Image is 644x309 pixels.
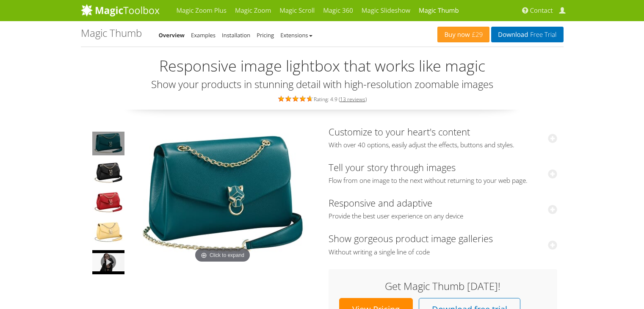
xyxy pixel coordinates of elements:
span: Provide the best user experience on any device [329,212,557,221]
a: Overview [159,31,185,39]
span: With over 40 options, easily adjust the effects, buttons and styles. [329,141,557,149]
a: Include videos too! Magic Thumb comes with out-of-the-box support for YouTube, Vimeo and self-hos... [91,249,125,275]
a: Tell your story through imagesFlow from one image to the next without returning to your web page. [329,161,557,185]
span: £29 [470,31,483,38]
span: Without writing a single line of code [329,248,557,257]
a: Examples [191,31,216,39]
h1: Magic Thumb [81,28,142,39]
h3: Show your products in stunning detail with high-resolution zoomable images [81,79,564,90]
img: JavaScript Lightbox - Magic Thumb Demo image - Cartier Leather Bag 1 [92,132,124,155]
a: You can use your keyboard to navigate on a desktop and familiar swipe gestures on a touch enabled... [91,220,125,245]
a: 13 reviews [340,96,365,103]
img: JavaScript Lightbox - Magic Thumb Demo image - Cartier Leather Bag 3 [92,191,124,215]
div: Rating: 4.9 ( ) [81,94,564,103]
a: Show gorgeous product image galleriesWithout writing a single line of code [329,232,557,256]
h3: Get Magic Thumb [DATE]! [337,281,549,292]
a: Extensions [280,31,312,39]
h2: Responsive image lightbox that works like magic [81,58,564,74]
span: Flow from one image to the next without returning to your web page. [329,177,557,185]
img: Magic Thumb demo - Cartier bag 2 [92,161,124,185]
a: DownloadFree Trial [491,27,563,42]
a: Magic Thumb is completely responsive, resize your browser window to see it in action [91,190,125,215]
a: Responsive and adaptiveProvide the best user experience on any device [329,196,557,221]
span: Free Trial [528,31,556,38]
a: Click to expand [130,127,316,265]
a: Pricing [257,31,274,39]
span: Contact [530,6,553,15]
a: Showcase your product images in this sleek javascript lightbox [91,131,125,156]
a: Installation [222,31,250,39]
img: JavaScript Lightbox - Magic Thumb Demo image - Cartier Leather Bag 4 [92,221,124,244]
a: Buy now£29 [437,27,489,42]
img: Youtube thumbnail Magic Thumb [130,127,316,265]
a: Customize to your heart's contentWith over 40 options, easily adjust the effects, buttons and sty... [329,125,557,149]
img: MagicToolbox.com - Image tools for your website [81,4,160,17]
img: default.jpg [92,250,124,274]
